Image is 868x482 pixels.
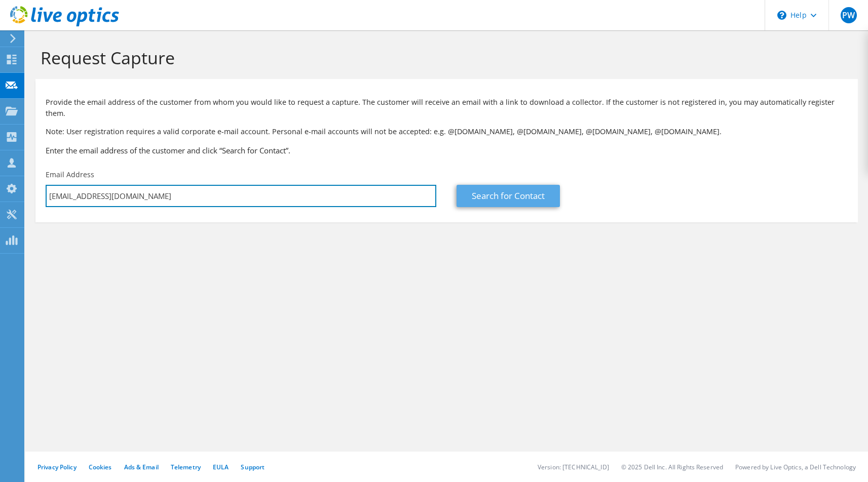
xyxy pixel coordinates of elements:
label: Email Address [46,170,94,180]
a: EULA [213,463,229,471]
a: Search for Contact [457,185,560,207]
svg: \n [777,11,786,20]
a: Ads & Email [124,463,159,471]
li: Powered by Live Optics, a Dell Technology [735,463,856,471]
p: Provide the email address of the customer from whom you would like to request a capture. The cust... [46,97,848,119]
a: Telemetry [171,463,201,471]
li: © 2025 Dell Inc. All Rights Reserved [621,463,723,471]
a: Cookies [89,463,112,471]
p: Note: User registration requires a valid corporate e-mail account. Personal e-mail accounts will ... [46,126,848,137]
h3: Enter the email address of the customer and click “Search for Contact”. [46,145,848,156]
li: Version: [TECHNICAL_ID] [538,463,609,471]
span: PW [841,7,857,23]
a: Support [241,463,265,471]
h1: Request Capture [41,47,848,68]
a: Privacy Policy [37,463,77,471]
